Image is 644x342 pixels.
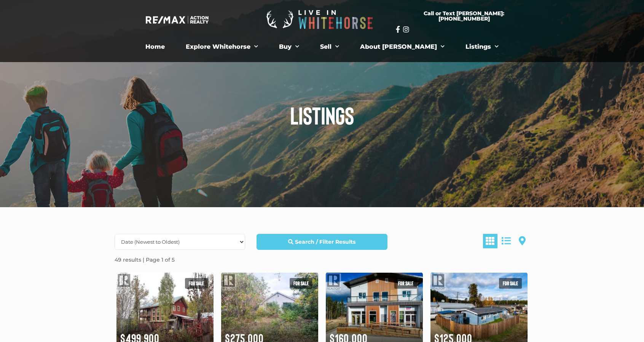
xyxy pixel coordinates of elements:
a: Listings [460,39,504,54]
a: Explore Whitehorse [180,39,264,54]
a: Home [140,39,171,54]
span: For sale [394,278,417,289]
span: For sale [290,278,312,289]
span: Call or Text [PERSON_NAME]: [PHONE_NUMBER] [405,11,523,21]
a: Buy [273,39,305,54]
a: About [PERSON_NAME] [354,39,450,54]
nav: Menu [113,39,531,54]
a: Search / Filter Results [257,234,387,250]
span: For sale [185,278,208,289]
h1: Listings [109,103,535,127]
a: Sell [314,39,345,54]
a: Call or Text [PERSON_NAME]: [PHONE_NUMBER] [396,6,532,26]
span: For sale [499,278,522,289]
strong: Search / Filter Results [295,238,355,245]
strong: 49 results | Page 1 of 5 [115,256,175,263]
